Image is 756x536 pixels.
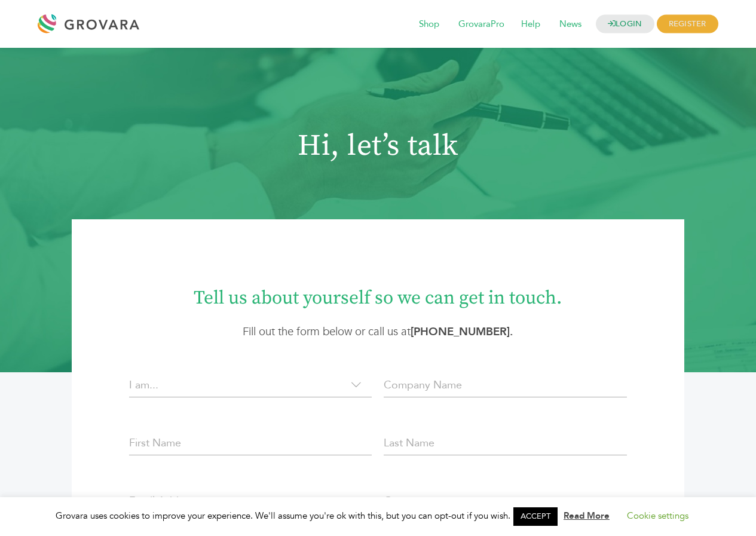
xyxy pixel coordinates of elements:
strong: . [411,324,513,339]
a: News [551,18,590,31]
label: Company Name [384,377,462,393]
span: News [551,13,590,36]
label: Last Name [384,435,434,451]
a: Shop [411,18,448,31]
a: Read More [564,510,610,522]
a: LOGIN [596,15,654,33]
span: Shop [411,13,448,36]
a: Cookie settings [627,510,688,522]
label: First Name [129,435,181,451]
a: ACCEPT [513,507,558,526]
a: Help [513,18,549,31]
span: Help [513,13,549,36]
p: Fill out the form below or call us at [102,323,653,340]
a: [PHONE_NUMBER] [411,324,510,339]
span: Grovara uses cookies to improve your experience. We'll assume you're ok with this, but you can op... [56,510,700,522]
span: GrovaraPro [450,13,513,36]
h1: Hi, let’s talk [44,129,712,164]
h1: Tell us about yourself so we can get in touch. [102,277,653,311]
span: REGISTER [657,15,718,33]
label: Email Address [129,493,198,509]
a: GrovaraPro [450,18,513,31]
